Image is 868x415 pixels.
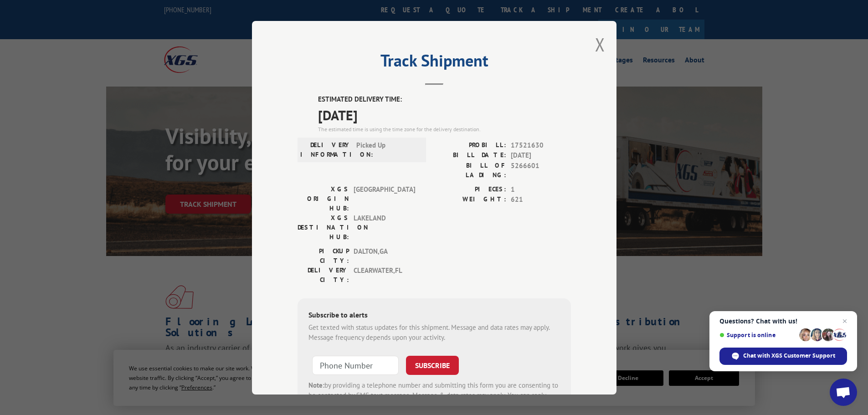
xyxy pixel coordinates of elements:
span: [GEOGRAPHIC_DATA] [354,184,415,213]
label: ESTIMATED DELIVERY TIME: [318,94,571,105]
span: 621 [511,195,571,205]
span: LAKELAND [354,213,415,241]
label: PROBILL: [434,140,506,150]
span: Chat with XGS Customer Support [743,352,835,360]
span: [DATE] [318,104,571,125]
strong: Note: [308,380,324,389]
span: [DATE] [511,150,571,161]
label: XGS ORIGIN HUB: [298,184,349,213]
div: Get texted with status updates for this shipment. Message and data rates may apply. Message frequ... [308,322,560,343]
h2: Track Shipment [298,54,571,72]
label: DELIVERY CITY: [298,265,349,284]
label: PICKUP CITY: [298,246,349,265]
label: BILL DATE: [434,150,506,161]
label: WEIGHT: [434,195,506,205]
button: SUBSCRIBE [406,355,459,374]
span: 17521630 [511,140,571,150]
div: by providing a telephone number and submitting this form you are consenting to be contacted by SM... [308,380,560,411]
span: Picked Up [356,140,418,159]
label: DELIVERY INFORMATION: [300,140,352,159]
span: Questions? Chat with us! [719,318,847,325]
div: Chat with XGS Customer Support [719,348,847,365]
div: Subscribe to alerts [308,309,560,322]
input: Phone Number [312,355,399,374]
span: CLEARWATER , FL [354,265,415,284]
label: XGS DESTINATION HUB: [298,213,349,241]
span: 1 [511,184,571,195]
div: Open chat [830,379,857,406]
div: The estimated time is using the time zone for the delivery destination. [318,125,571,133]
label: BILL OF LADING: [434,160,506,179]
label: PIECES: [434,184,506,195]
span: Close chat [839,316,850,327]
span: 5266601 [511,160,571,179]
span: Support is online [719,332,796,338]
button: Close modal [595,32,605,56]
span: DALTON , GA [354,246,415,265]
